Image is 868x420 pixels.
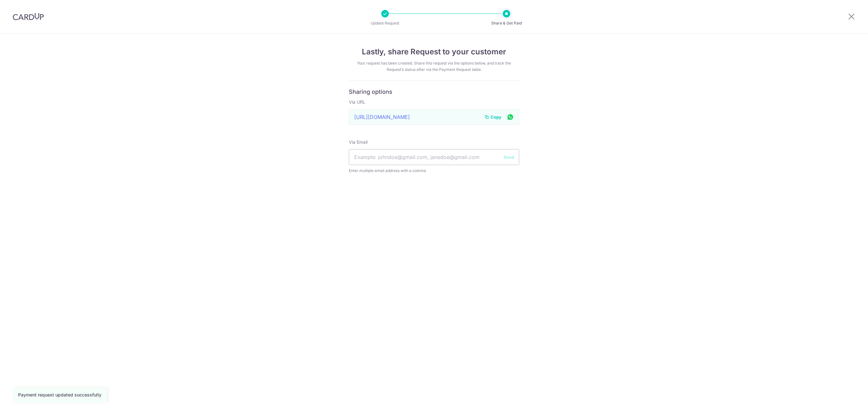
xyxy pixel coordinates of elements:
label: Via Email [349,139,368,145]
span: Copy [491,114,501,120]
h4: Lastly, share Request to your customer [349,46,519,58]
div: Payment request updated successfully [18,392,101,398]
button: Send [504,154,514,160]
p: Share & Get Paid [483,20,530,26]
label: Via URL [349,99,365,105]
h6: Sharing options [349,88,519,96]
div: Your request has been created. Share this request via the options below, and track the Request’s ... [349,60,519,73]
input: Example: johndoe@gmail.com, janedoe@gmail.com [349,149,519,165]
img: CardUp [13,13,44,20]
p: Update Request [362,20,409,26]
button: Copy [484,114,501,120]
span: Enter multiple email address with a comma [349,168,519,174]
